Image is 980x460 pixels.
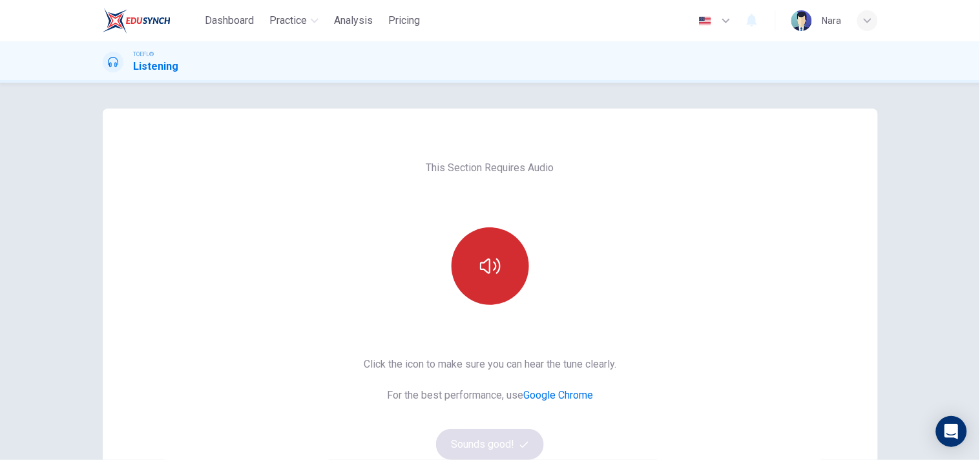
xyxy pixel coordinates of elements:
span: Practice [269,13,307,28]
img: en [697,16,713,26]
a: Google Chrome [523,389,593,401]
div: Open Intercom Messenger [936,416,967,447]
img: EduSynch logo [103,8,171,34]
span: Dashboard [205,13,254,28]
span: TOEFL® [134,50,154,59]
button: Pricing [383,9,425,32]
a: EduSynch logo [103,8,200,34]
span: Pricing [388,13,420,28]
span: Analysis [334,13,373,28]
span: This Section Requires Audio [426,160,554,176]
img: Profile picture [791,10,812,31]
button: Analysis [329,9,378,32]
h1: Listening [134,59,179,74]
div: ์Nara [822,13,842,28]
span: Click the icon to make sure you can hear the tune clearly. [364,357,616,372]
button: Dashboard [200,9,259,32]
button: Practice [264,9,324,32]
span: For the best performance, use [364,388,616,403]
